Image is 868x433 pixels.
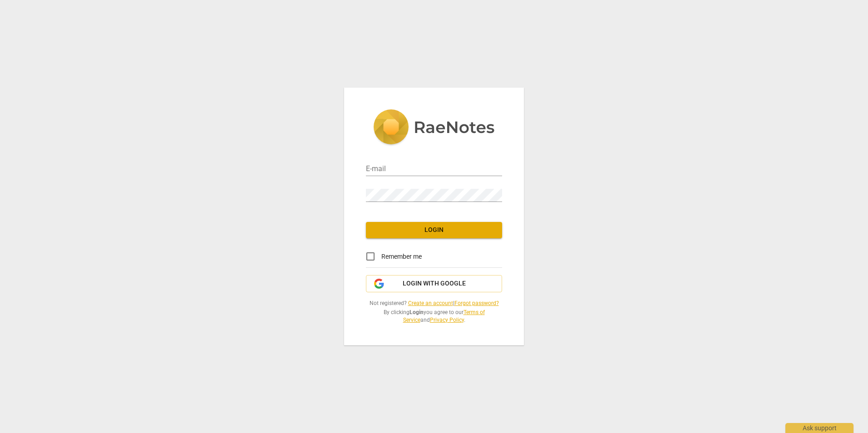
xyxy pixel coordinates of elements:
[373,109,495,147] img: 5ac2273c67554f335776073100b6d88f.svg
[366,309,502,324] span: By clicking you agree to our and .
[366,300,502,307] span: Not registered? |
[373,226,495,235] span: Login
[430,317,464,323] a: Privacy Policy
[366,275,502,292] button: Login with Google
[785,423,853,433] div: Ask support
[403,309,485,323] a: Terms of Service
[381,252,422,261] span: Remember me
[408,300,453,306] a: Create an account
[454,300,499,306] a: Forgot password?
[409,309,424,315] b: Login
[403,279,466,288] span: Login with Google
[366,222,502,238] button: Login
